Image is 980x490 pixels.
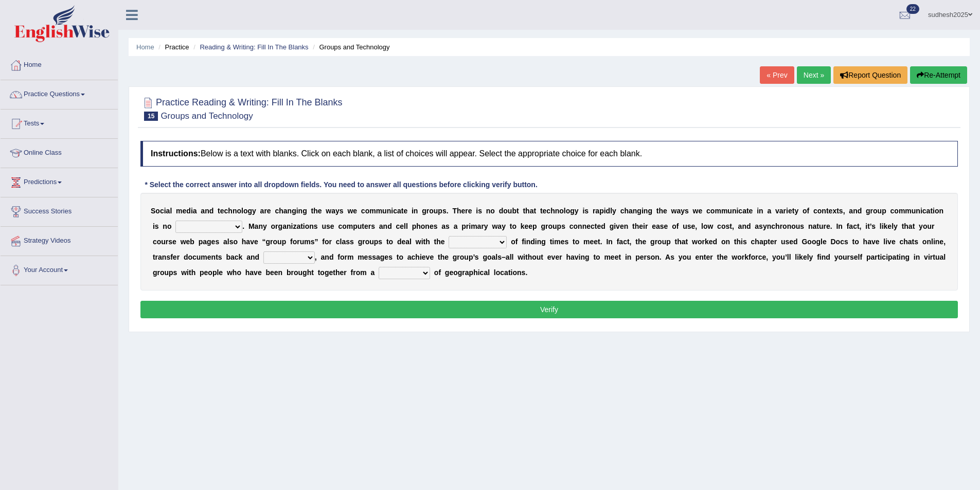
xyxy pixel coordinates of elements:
b: t [362,222,364,230]
b: c [620,207,625,215]
b: y [794,207,798,215]
b: a [629,207,633,215]
b: r [545,222,548,230]
b: i [933,207,935,215]
a: Online Class [1,139,118,165]
b: c [738,207,742,215]
b: e [318,207,322,215]
b: a [441,222,446,230]
button: Re-Attempt [910,66,967,84]
b: i [920,207,922,215]
b: p [412,222,417,230]
b: p [353,222,358,230]
b: n [309,222,314,230]
b: c [890,207,895,215]
b: o [873,207,878,215]
b: y [252,207,256,215]
div: * Select the correct answer into all dropdown fields. You need to answer all questions before cli... [140,179,542,190]
b: a [656,222,660,230]
b: g [422,207,426,215]
b: h [228,207,233,215]
b: m [471,222,477,230]
b: p [882,207,886,215]
b: e [698,207,702,215]
b: y [335,207,340,215]
li: Practice [156,42,189,52]
b: g [302,207,307,215]
b: w [347,207,353,215]
b: i [642,207,644,215]
b: s [446,222,450,230]
b: o [710,207,715,215]
b: h [624,207,629,215]
b: n [624,222,629,230]
b: o [342,222,347,230]
b: t [836,207,839,215]
b: v [775,207,779,215]
b: e [597,222,601,230]
b: a [497,222,502,230]
b: h [416,222,421,230]
b: i [582,207,584,215]
b: a [849,207,853,215]
b: a [282,222,287,230]
b: n [425,222,430,230]
b: y [612,207,616,215]
b: u [912,207,916,215]
b: c [275,207,279,215]
b: u [322,222,326,230]
b: n [644,207,648,215]
b: l [564,207,566,215]
b: o [365,207,370,215]
b: w [671,207,677,215]
b: a [926,207,931,215]
b: o [894,207,899,215]
b: u [382,207,387,215]
b: w [492,222,497,230]
b: d [606,207,611,215]
b: e [364,222,368,230]
b: t [311,207,314,215]
b: t [792,207,795,215]
b: n [578,222,582,230]
b: n [732,207,737,215]
b: i [412,207,414,215]
b: Instructions: [151,149,201,158]
b: t [826,207,829,215]
b: i [736,207,738,215]
b: o [803,207,807,215]
b: m [376,207,382,215]
b: t [540,207,543,215]
b: c [591,222,595,230]
b: n [916,207,920,215]
b: i [643,222,645,230]
b: e [749,207,753,215]
b: t [516,207,519,215]
b: s [685,207,689,215]
b: e [664,222,668,230]
b: g [278,222,283,230]
b: c [361,207,365,215]
b: a [255,222,259,230]
b: o [429,207,434,215]
b: o [512,222,516,230]
b: u [878,207,882,215]
a: Home [136,43,154,51]
b: i [469,222,471,230]
a: Tests [1,110,118,135]
b: c [396,222,400,230]
b: l [610,207,612,215]
b: n [822,207,826,215]
b: n [258,222,263,230]
b: y [484,222,488,230]
b: g [541,222,545,230]
b: o [566,207,571,215]
b: i [604,207,606,215]
b: g [570,207,575,215]
b: c [569,222,574,230]
b: e [691,222,696,230]
b: o [548,222,553,230]
b: h [457,207,461,215]
b: t [300,222,303,230]
b: n [759,207,763,215]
